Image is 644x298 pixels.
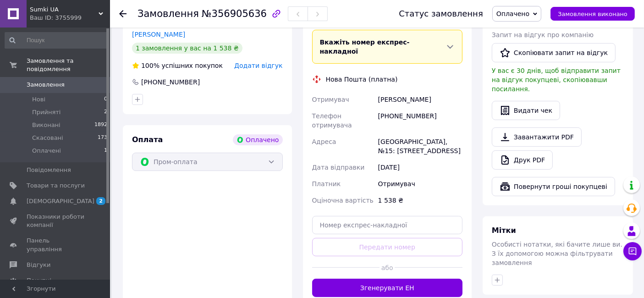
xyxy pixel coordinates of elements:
[27,213,85,229] span: Показники роботи компанії
[119,9,127,18] div: Повернутися назад
[98,134,107,142] span: 173
[30,6,99,14] span: Sumki UA
[30,14,110,22] div: Ваш ID: 3755999
[399,9,483,18] div: Статус замовлення
[202,8,267,19] span: №356905636
[492,150,553,170] a: Друк PDF
[104,147,107,155] span: 1
[27,81,65,89] span: Замовлення
[32,95,45,104] span: Нові
[376,159,464,176] div: [DATE]
[376,133,464,159] div: [GEOGRAPHIC_DATA], №15: [STREET_ADDRESS]
[558,11,627,17] span: Замовлення виконано
[27,237,85,253] span: Панель управління
[312,96,349,103] span: Отримувач
[94,121,107,129] span: 1892
[140,77,201,87] div: [PHONE_NUMBER]
[132,31,185,38] a: [PERSON_NAME]
[376,108,464,133] div: [PHONE_NUMBER]
[27,57,110,73] span: Замовлення та повідомлення
[312,180,341,188] span: Платник
[312,197,374,204] span: Оціночна вартість
[27,261,50,269] span: Відгуки
[492,241,622,266] span: Особисті нотатки, які бачите лише ви. З їх допомогою можна фільтрувати замовлення
[104,108,107,116] span: 2
[132,135,163,144] span: Оплата
[312,112,352,129] span: Телефон отримувача
[32,108,61,116] span: Прийняті
[5,32,108,49] input: Пошук
[550,7,635,21] button: Замовлення виконано
[32,121,61,129] span: Виконані
[376,91,464,108] div: [PERSON_NAME]
[32,134,63,142] span: Скасовані
[32,147,61,155] span: Оплачені
[234,62,282,69] span: Додати відгук
[141,62,160,69] span: 100%
[492,177,615,196] button: Повернути гроші покупцеві
[320,39,410,55] span: Вкажіть номер експрес-накладної
[27,276,51,285] span: Покупці
[27,182,85,190] span: Товари та послуги
[492,43,616,62] button: Скопіювати запит на відгук
[492,67,621,93] span: У вас є 30 днів, щоб відправити запит на відгук покупцеві, скопіювавши посилання.
[376,176,464,192] div: Отримувач
[496,10,529,17] span: Оплачено
[623,242,642,260] button: Чат з покупцем
[492,101,560,120] button: Видати чек
[132,61,223,70] div: успішних покупок
[233,134,282,145] div: Оплачено
[138,8,199,19] span: Замовлення
[492,226,516,235] span: Мітки
[492,127,582,147] a: Завантажити PDF
[376,192,464,209] div: 1 538 ₴
[27,166,71,174] span: Повідомлення
[312,279,463,297] button: Згенерувати ЕН
[380,263,395,272] span: або
[132,43,242,54] div: 1 замовлення у вас на 1 538 ₴
[492,31,594,39] span: Запит на відгук про компанію
[312,216,463,234] input: Номер експрес-накладної
[104,95,107,104] span: 0
[324,75,400,84] div: Нова Пошта (платна)
[312,138,336,145] span: Адреса
[312,164,365,171] span: Дата відправки
[96,197,105,205] span: 2
[27,197,94,205] span: [DEMOGRAPHIC_DATA]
